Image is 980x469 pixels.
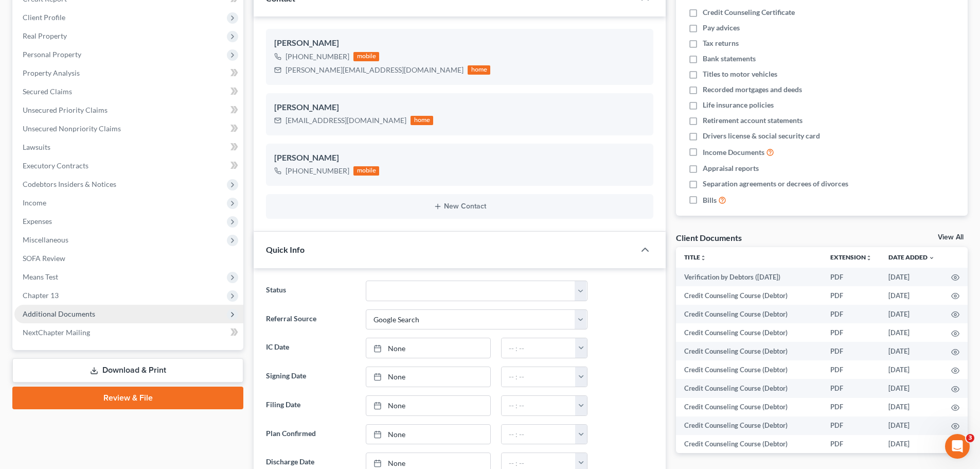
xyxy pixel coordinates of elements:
a: None [366,338,490,358]
span: Appraisal reports [703,163,759,173]
span: Quick Info [266,245,305,254]
a: Review & File [12,387,243,409]
td: Credit Counseling Course (Debtor) [676,323,822,342]
span: Chapter 13 [23,291,59,300]
div: home [411,116,433,125]
a: Property Analysis [14,64,243,82]
span: Miscellaneous [23,235,68,244]
td: [DATE] [880,305,943,323]
td: PDF [822,342,880,360]
td: [DATE] [880,435,943,454]
input: -- : -- [502,396,576,415]
td: [DATE] [880,398,943,416]
span: Unsecured Nonpriority Claims [23,124,121,133]
i: expand_more [929,255,935,261]
a: Titleunfold_more [684,253,706,261]
td: Credit Counseling Course (Debtor) [676,305,822,323]
label: Plan Confirmed [261,424,360,445]
div: [PERSON_NAME] [274,101,645,114]
a: NextChapter Mailing [14,323,243,342]
span: Life insurance policies [703,100,774,110]
td: PDF [822,286,880,305]
span: Bank statements [703,54,756,64]
td: Credit Counseling Course (Debtor) [676,398,822,416]
div: mobile [353,166,379,176]
span: Drivers license & social security card [703,131,820,141]
td: Credit Counseling Course (Debtor) [676,286,822,305]
a: Unsecured Nonpriority Claims [14,119,243,138]
div: [PERSON_NAME][EMAIL_ADDRESS][DOMAIN_NAME] [286,65,464,75]
td: [DATE] [880,342,943,360]
td: Credit Counseling Course (Debtor) [676,360,822,379]
span: Additional Documents [23,309,95,318]
i: unfold_more [866,255,872,261]
div: [EMAIL_ADDRESS][DOMAIN_NAME] [286,115,406,126]
td: PDF [822,305,880,323]
td: PDF [822,323,880,342]
a: View All [938,234,964,241]
span: Recorded mortgages and deeds [703,84,802,95]
span: Retirement account statements [703,115,803,126]
span: Pay advices [703,23,740,33]
span: Tax returns [703,38,739,48]
td: Credit Counseling Course (Debtor) [676,342,822,360]
td: PDF [822,398,880,416]
div: [PERSON_NAME] [274,37,645,49]
span: Expenses [23,217,52,225]
label: Filing Date [261,395,360,416]
button: New Contact [274,202,645,211]
span: Codebtors Insiders & Notices [23,180,116,188]
span: SOFA Review [23,254,65,263]
td: [DATE] [880,379,943,397]
div: mobile [353,52,379,61]
span: Credit Counseling Certificate [703,7,795,18]
iframe: Intercom live chat [945,434,970,459]
td: [DATE] [880,286,943,305]
i: unfold_more [700,255,706,261]
span: Bills [703,195,717,205]
input: -- : -- [502,425,576,444]
span: Unsecured Priority Claims [23,106,108,114]
td: [DATE] [880,323,943,342]
div: Client Documents [676,232,742,243]
td: Verification by Debtors ([DATE]) [676,268,822,286]
span: NextChapter Mailing [23,328,90,337]
td: [DATE] [880,416,943,435]
td: PDF [822,379,880,397]
a: None [366,425,490,444]
div: [PHONE_NUMBER] [286,51,349,62]
td: PDF [822,268,880,286]
td: PDF [822,360,880,379]
span: Client Profile [23,13,65,22]
span: Separation agreements or decrees of divorces [703,179,848,189]
span: Executory Contracts [23,161,88,170]
span: Lawsuits [23,143,50,151]
div: [PERSON_NAME] [274,152,645,164]
span: Income [23,198,46,207]
a: None [366,396,490,415]
a: Extensionunfold_more [830,253,872,261]
a: Secured Claims [14,82,243,101]
td: [DATE] [880,360,943,379]
label: Status [261,281,360,301]
span: Real Property [23,31,67,40]
span: Means Test [23,272,58,281]
a: Download & Print [12,358,243,383]
a: Executory Contracts [14,157,243,175]
a: Lawsuits [14,138,243,157]
td: Credit Counseling Course (Debtor) [676,416,822,435]
span: 3 [966,434,974,442]
a: SOFA Review [14,249,243,268]
td: PDF [822,416,880,435]
div: home [468,65,490,75]
input: -- : -- [502,338,576,358]
label: Signing Date [261,367,360,387]
input: -- : -- [502,367,576,387]
span: Income Documents [703,147,764,158]
td: PDF [822,435,880,454]
label: IC Date [261,338,360,358]
span: Property Analysis [23,68,80,77]
td: Credit Counseling Course (Debtor) [676,379,822,397]
a: Date Added expand_more [888,253,935,261]
td: Credit Counseling Course (Debtor) [676,435,822,454]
